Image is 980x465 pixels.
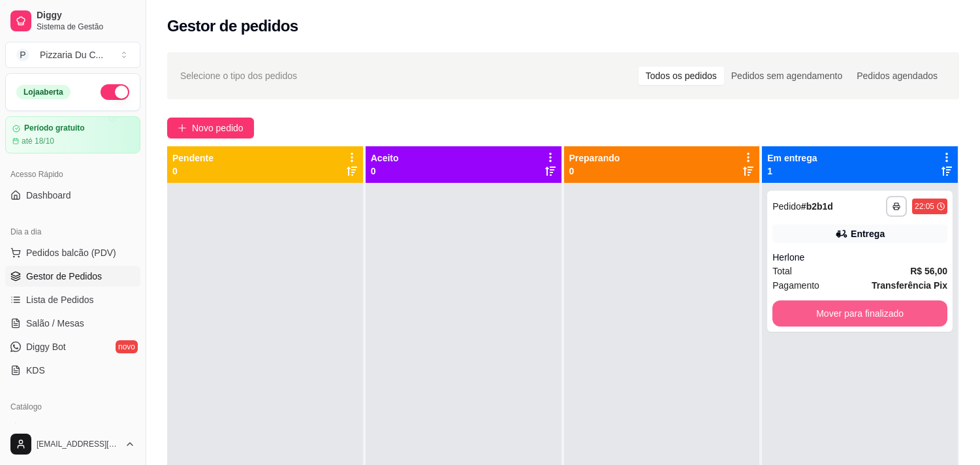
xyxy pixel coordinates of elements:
span: Gestor de Pedidos [26,270,102,283]
button: Select a team [5,42,140,68]
a: Salão / Mesas [5,313,140,334]
div: Loja aberta [16,85,71,99]
article: até 18/10 [22,136,54,146]
a: Produtos [5,417,140,438]
p: 0 [569,165,620,178]
p: 0 [371,165,399,178]
div: Entrega [851,227,885,240]
span: Sistema de Gestão [37,22,135,32]
button: [EMAIL_ADDRESS][DOMAIN_NAME] [5,428,140,460]
p: 0 [172,165,213,178]
button: Mover para finalizado [772,300,947,327]
button: Alterar Status [101,84,129,100]
span: Pedidos balcão (PDV) [26,246,116,259]
span: Pagamento [772,278,819,293]
span: [EMAIL_ADDRESS][DOMAIN_NAME] [37,439,119,449]
div: Herlone [772,251,947,264]
span: KDS [26,364,45,377]
a: Dashboard [5,185,140,206]
span: Diggy [37,10,135,22]
p: Aceito [371,152,399,165]
article: Período gratuito [24,123,85,133]
a: Lista de Pedidos [5,289,140,310]
div: Dia a dia [5,221,140,242]
span: Selecione o tipo dos pedidos [180,69,297,83]
div: 22:05 [915,201,934,212]
div: Pedidos sem agendamento [724,67,849,85]
a: DiggySistema de Gestão [5,5,140,37]
span: Produtos [26,421,63,434]
button: Novo pedido [167,118,254,138]
p: Em entrega [767,152,817,165]
div: Pedidos agendados [849,67,945,85]
a: KDS [5,360,140,381]
span: plus [178,123,187,133]
h2: Gestor de pedidos [167,16,298,37]
span: Lista de Pedidos [26,293,94,306]
span: Salão / Mesas [26,317,84,330]
div: Acesso Rápido [5,164,140,185]
div: Catálogo [5,396,140,417]
div: Pizzaria Du C ... [40,48,103,61]
p: Pendente [172,152,213,165]
span: Dashboard [26,189,71,202]
strong: R$ 56,00 [910,266,947,276]
span: Pedido [772,201,801,212]
span: P [16,48,29,61]
span: Novo pedido [192,121,244,135]
strong: Transferência Pix [872,280,947,291]
div: Todos os pedidos [639,67,724,85]
span: Total [772,264,792,278]
p: 1 [767,165,817,178]
a: Diggy Botnovo [5,336,140,357]
button: Pedidos balcão (PDV) [5,242,140,263]
p: Preparando [569,152,620,165]
a: Período gratuitoaté 18/10 [5,116,140,153]
a: Gestor de Pedidos [5,266,140,287]
strong: # b2b1d [801,201,833,212]
span: Diggy Bot [26,340,66,353]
